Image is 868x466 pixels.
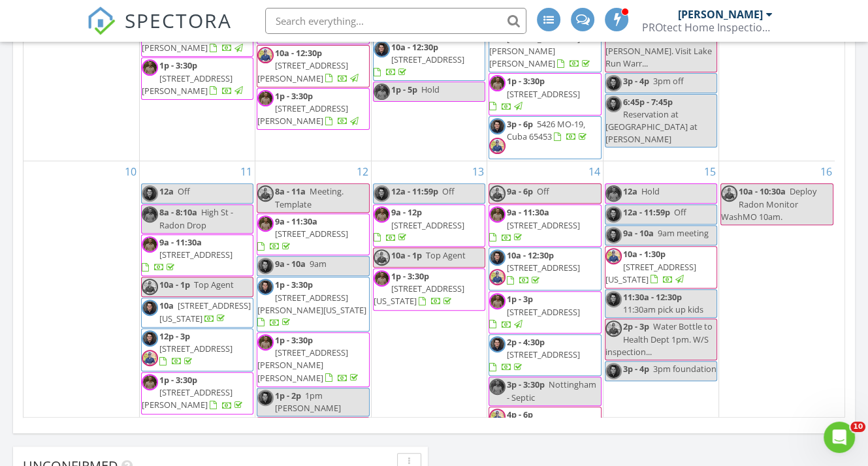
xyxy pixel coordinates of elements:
a: 12p - 3p [STREET_ADDRESS] [141,328,253,371]
span: Hold [421,84,440,95]
span: [STREET_ADDRESS] [275,228,348,240]
a: 1p - 3:30p [STREET_ADDRESS][PERSON_NAME] [142,59,245,96]
span: [STREET_ADDRESS] [507,262,580,273]
a: 1p - 3:30p [STREET_ADDRESS][US_STATE] [374,270,464,307]
img: scott_head.jpg [489,336,506,352]
a: 2p - 4:30p [STREET_ADDRESS] [489,334,601,377]
a: 10a - 12:30p [STREET_ADDRESS][PERSON_NAME] [257,47,361,84]
img: scott_head.jpg [489,118,506,134]
a: 11:15a - 1:45p [STREET_ADDRESS][PERSON_NAME][PERSON_NAME] [489,18,601,73]
a: Go to August 14, 2025 [586,161,603,182]
img: t1.jpeg [489,75,506,91]
a: 4p - 6p [489,407,601,449]
a: 10a - 12:30p [STREET_ADDRESS][PERSON_NAME] [257,45,369,87]
span: [STREET_ADDRESS][PERSON_NAME][US_STATE] [257,292,366,316]
a: 10a [STREET_ADDRESS][US_STATE] [159,300,251,324]
span: [STREET_ADDRESS][US_STATE] [159,300,251,324]
a: 10a - 12:30p [STREET_ADDRESS] [373,39,485,82]
span: 9am [310,258,327,270]
span: Retrieve monitor [PERSON_NAME]. Visit Lake Run Warr... [605,20,712,70]
img: t1.jpeg [142,59,158,76]
a: Go to August 16, 2025 [818,161,835,182]
span: 1p - 5p [391,84,417,95]
img: img_0364_1.jpg [489,269,506,285]
img: img_0364_1.jpg [374,249,390,266]
div: PROtect Home Inspections [642,21,773,34]
span: Off [442,185,455,197]
img: t1.jpeg [374,270,390,287]
img: t1.jpeg [605,185,622,202]
span: Meeting. Template [275,185,344,210]
span: [STREET_ADDRESS][PERSON_NAME][PERSON_NAME] [257,347,348,383]
span: 10a [159,300,174,311]
img: scott_head.jpg [605,75,622,91]
span: Off [537,185,549,197]
span: Off [674,206,686,218]
span: 4p - 6p [507,409,533,420]
img: t1.jpeg [374,206,390,223]
img: scott_head.jpg [374,41,390,57]
span: [STREET_ADDRESS][PERSON_NAME] [142,386,233,411]
span: 10a - 10:30a [739,185,786,197]
img: img_0364_1.jpg [489,409,506,425]
a: 10a - 1:30p [STREET_ADDRESS][US_STATE] [605,248,696,285]
span: 12a [623,185,637,197]
img: scott_head.jpg [605,96,622,112]
img: t1.jpeg [142,236,158,253]
img: t1.jpeg [489,206,506,223]
span: Top Agent [194,279,234,290]
span: 9a - 11:30a [507,206,549,218]
span: 9am meeting [658,227,709,239]
span: High St - Radon Drop [159,206,233,230]
span: [STREET_ADDRESS] [507,88,580,100]
span: [STREET_ADDRESS] [507,219,580,231]
a: 1p - 3:30p [STREET_ADDRESS][PERSON_NAME][US_STATE] [257,279,366,328]
a: 12p - 3p [STREET_ADDRESS] [159,330,233,367]
a: 1p - 3:30p [STREET_ADDRESS][PERSON_NAME][PERSON_NAME] [257,334,361,384]
a: 10a - 12:30p [STREET_ADDRESS] [374,41,464,78]
img: img_0364_1.jpg [489,138,506,154]
img: scott_head.jpg [605,291,622,307]
span: 1p - 3:30p [159,374,197,386]
a: 9a - 11:30a [STREET_ADDRESS] [142,236,233,273]
img: scott_head.jpg [489,249,506,266]
span: Water Bottle to Health Dept 1pm. W/S inspection... [605,320,713,357]
span: 5426 MO-19, Cuba 65453 [507,118,585,142]
span: 3pm off [653,75,684,87]
span: 9a - 11:30a [275,215,317,227]
img: img_0364_1.jpg [489,185,506,202]
a: Go to August 12, 2025 [354,161,371,182]
iframe: Intercom live chat [824,422,855,453]
img: scott_head.jpg [605,227,622,243]
span: 10a - 1p [159,279,190,290]
img: scott_head.jpg [142,185,158,202]
a: 1p - 3:30p [STREET_ADDRESS][PERSON_NAME] [257,90,361,127]
span: 10a - 12:30p [391,41,438,53]
a: Go to August 15, 2025 [701,161,718,182]
a: 9a - 11:30a [STREET_ADDRESS] [489,206,580,243]
span: 1p - 3:30p [275,334,313,346]
span: 1p - 3:30p [159,59,197,71]
span: 12a - 11:59p [391,185,438,197]
img: t1.jpeg [489,293,506,309]
img: t1.jpeg [374,84,390,100]
span: [STREET_ADDRESS][PERSON_NAME] [257,102,348,127]
a: 1p - 3:30p [STREET_ADDRESS] [489,73,601,116]
a: 9a - 11:30a [STREET_ADDRESS] [489,204,601,247]
a: 9a - 12p [STREET_ADDRESS] [373,204,485,247]
a: 10a [STREET_ADDRESS][US_STATE] [141,298,253,327]
span: 9a - 10a [275,258,306,270]
a: 1p - 3p [STREET_ADDRESS] [489,291,601,334]
span: SPECTORA [125,7,232,34]
img: t1.jpeg [142,374,158,390]
span: Deploy Radon Monitor WashMO 10am. [721,185,816,222]
img: t1.jpeg [142,206,158,223]
span: 12a - 11:59p [623,206,670,218]
span: 10a - 1:30p [623,248,666,260]
span: 11:30a - 12:30p [623,291,682,303]
a: 1p - 3:30p [STREET_ADDRESS][PERSON_NAME] [141,372,253,414]
span: 1p - 3:30p [507,75,545,87]
img: t1.jpeg [257,90,274,106]
a: SPECTORA [87,18,232,45]
span: 9a - 10a [623,227,654,239]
